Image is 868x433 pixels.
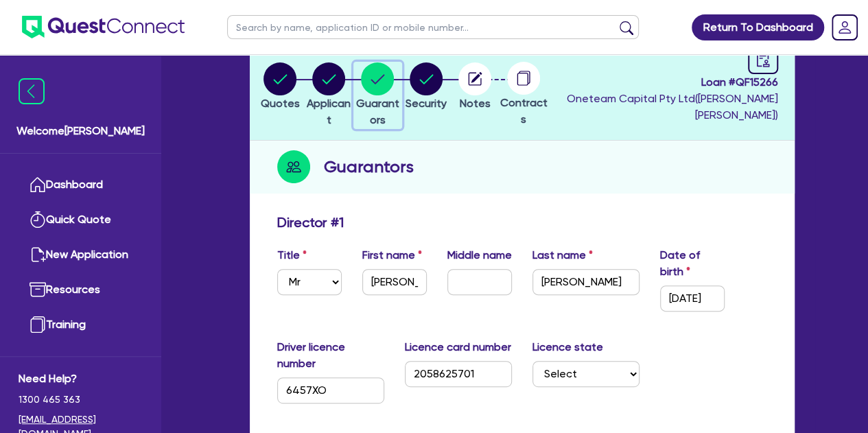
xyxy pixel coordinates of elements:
[16,123,145,139] span: Welcome [PERSON_NAME]
[305,62,353,129] button: Applicant
[324,154,414,179] h2: Guarantors
[532,247,593,264] label: Last name
[567,92,778,121] span: Oneteam Capital Pty Ltd ( [PERSON_NAME] [PERSON_NAME] )
[30,246,46,263] img: new-application
[22,16,185,38] img: quest-connect-logo-blue
[353,62,402,129] button: Guarantors
[458,62,492,113] button: Notes
[660,285,725,312] input: DD / MM / YYYY
[307,97,351,126] span: Applicant
[277,339,384,372] label: Driver licence number
[19,272,143,307] a: Resources
[660,247,725,280] label: Date of birth
[827,10,863,45] a: Dropdown toggle
[532,339,603,355] label: Licence state
[277,150,310,183] img: step-icon
[19,371,143,387] span: Need Help?
[227,15,639,39] input: Search by name, application ID or mobile number...
[260,62,301,113] button: Quotes
[405,339,511,355] label: Licence card number
[405,62,447,113] button: Security
[552,74,778,91] span: Loan # QF15266
[447,247,512,264] label: Middle name
[500,96,548,126] span: Contracts
[19,167,143,202] a: Dashboard
[277,214,344,231] h3: Director # 1
[19,202,143,237] a: Quick Quote
[277,247,307,264] label: Title
[19,237,143,272] a: New Application
[19,307,143,342] a: Training
[19,393,143,407] span: 1300 465 363
[692,14,824,40] a: Return To Dashboard
[755,52,771,67] span: audit
[362,247,422,264] label: First name
[406,97,447,110] span: Security
[356,97,399,126] span: Guarantors
[19,78,45,104] img: icon-menu-close
[261,97,300,110] span: Quotes
[30,211,46,228] img: quick-quote
[460,97,491,110] span: Notes
[30,316,46,333] img: training
[30,281,46,298] img: resources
